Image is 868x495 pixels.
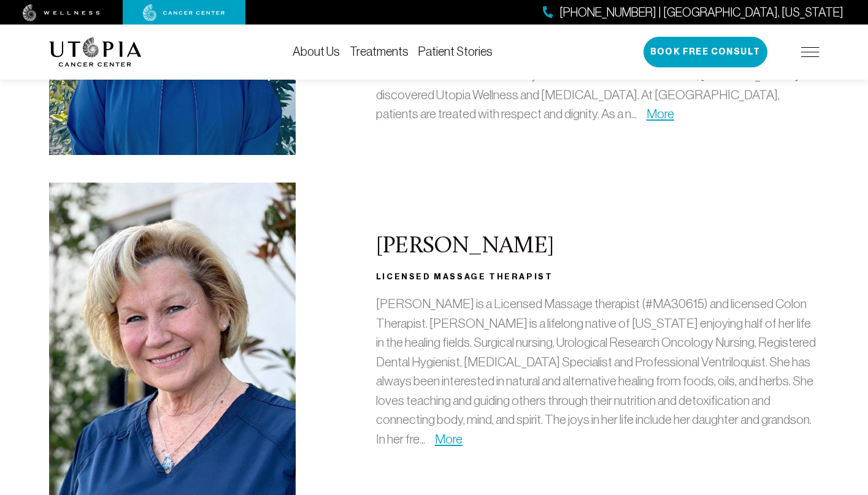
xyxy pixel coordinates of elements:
a: Treatments [350,45,409,58]
p: [PERSON_NAME] is a Licensed Massage therapist (#MA30615) and licensed Colon Therapist. [PERSON_NA... [376,294,820,448]
img: wellness [23,4,100,21]
h2: [PERSON_NAME] [376,234,820,260]
a: [PHONE_NUMBER] | [GEOGRAPHIC_DATA], [US_STATE] [543,4,843,21]
button: Book Free Consult [643,37,767,67]
h3: Licensed Massage therapist [376,270,820,284]
img: icon-hamburger [801,47,820,57]
a: About Us [293,45,340,58]
a: More [435,432,463,446]
img: cancer center [143,4,225,21]
img: logo [49,37,142,67]
span: [PHONE_NUMBER] | [GEOGRAPHIC_DATA], [US_STATE] [559,4,843,21]
a: Patient Stories [418,45,493,58]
